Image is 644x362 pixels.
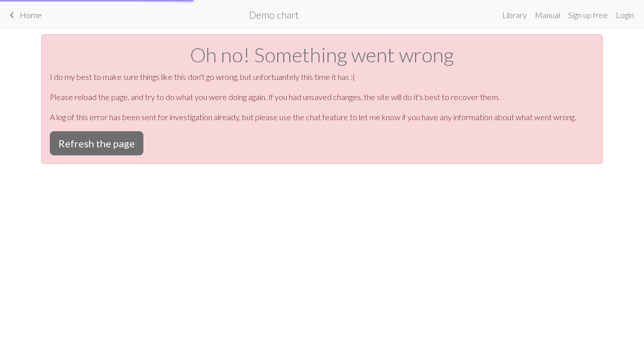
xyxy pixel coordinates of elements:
h2: Demo chart [249,9,299,21]
h1: Oh no! Something went wrong [50,43,594,67]
p: A log of this error has been sent for investigation already, but please use the chat feature to l... [50,111,594,123]
span: keyboard_arrow_left [6,8,18,22]
p: I do my best to make sure things like this don't go wrong, but unfortuantely this time it has :( [50,71,594,83]
a: Manual [531,5,564,25]
button: Refresh the page [50,131,143,155]
a: Login [612,5,638,25]
span: Home [20,10,42,20]
a: Library [498,5,531,25]
a: Sign up free [564,5,612,25]
a: Home [6,7,42,24]
p: Please reload the page, and try to do what you were doing again. If you had unsaved changes, the ... [50,91,594,103]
